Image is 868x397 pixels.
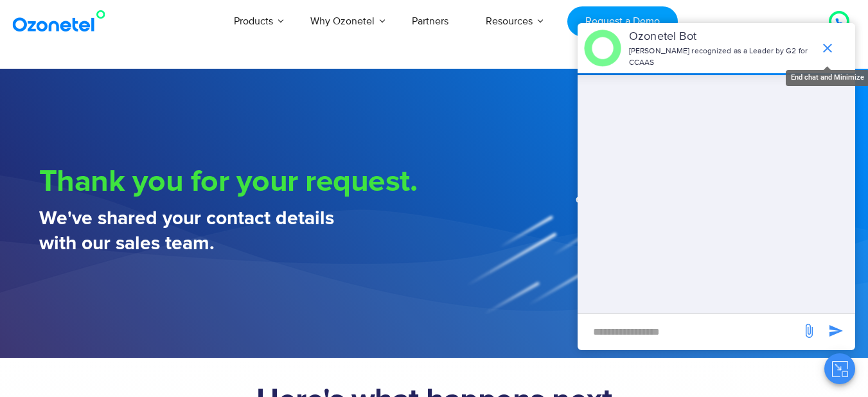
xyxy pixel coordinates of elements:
h1: Thank you for your request. [39,164,434,200]
h3: We've shared your contact details with our sales team. [39,206,434,256]
p: [PERSON_NAME] recognized as a Leader by G2 for CCAAS [629,46,813,69]
img: header [584,30,621,67]
p: Ozonetel Bot [629,28,813,46]
span: send message [823,318,849,344]
span: send message [796,318,822,344]
span: end chat or minimize [815,35,840,61]
div: new-msg-input [584,321,795,344]
button: Close chat [824,353,855,384]
a: Request a Demo [567,6,677,37]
